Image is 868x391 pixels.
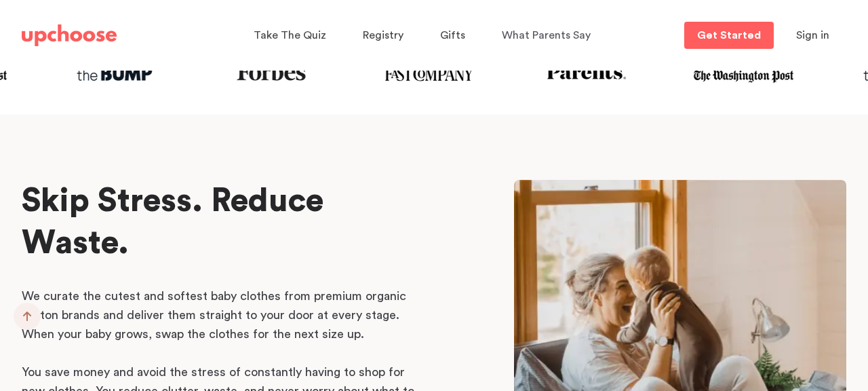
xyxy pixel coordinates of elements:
a: What Parents Say [502,22,595,49]
span: Sign in [796,30,829,41]
p: We curate the cutest and softest baby clothes from premium organic cotton brands and deliver them... [22,286,422,343]
span: Registry [363,30,403,41]
img: UpChoose [22,24,117,46]
span: Take The Quiz [254,30,326,41]
a: Get Started [684,22,774,49]
a: UpChoose [22,22,117,50]
button: Sign in [779,22,846,49]
p: Get Started [697,30,761,41]
span: What Parents Say [502,30,591,41]
a: Registry [363,22,408,49]
span: Skip Stress. Reduce Waste. [22,185,323,259]
a: Gifts [440,22,469,49]
a: Take The Quiz [254,22,330,49]
span: Gifts [440,30,465,41]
